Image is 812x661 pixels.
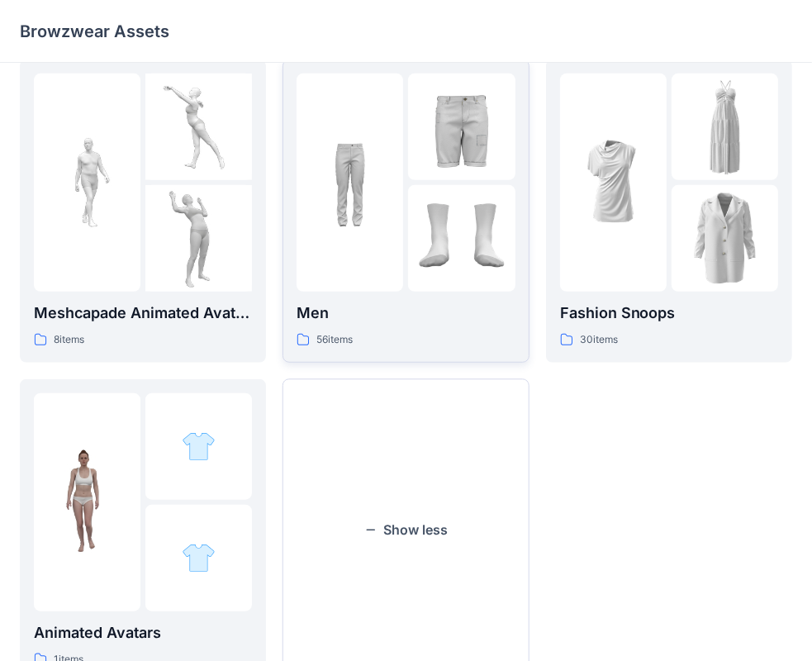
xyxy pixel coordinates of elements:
a: folder 1folder 2folder 3Meshcapade Animated Avatars8items [20,59,266,363]
a: folder 1folder 2folder 3Fashion Snoops30items [546,59,792,363]
p: Men [297,302,515,325]
img: folder 2 [145,74,252,180]
img: folder 3 [182,541,216,575]
p: 56 items [316,331,353,349]
p: Meshcapade Animated Avatars [34,302,252,325]
img: folder 1 [34,129,140,235]
img: folder 2 [182,430,216,464]
img: folder 3 [145,185,252,292]
p: Fashion Snoops [560,302,778,325]
img: folder 1 [297,129,403,235]
img: folder 3 [672,185,778,292]
a: folder 1folder 2folder 3Men56items [283,59,529,363]
img: folder 2 [408,74,515,180]
img: folder 3 [408,185,515,292]
img: folder 1 [34,449,140,555]
p: 30 items [580,331,618,349]
p: Browzwear Assets [20,20,169,43]
img: folder 2 [672,74,778,180]
p: 8 items [54,331,84,349]
p: Animated Avatars [34,621,252,644]
img: folder 1 [560,129,667,235]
